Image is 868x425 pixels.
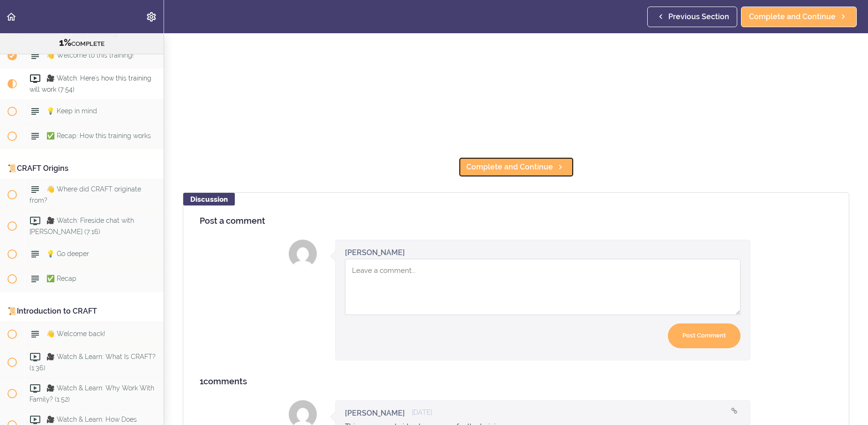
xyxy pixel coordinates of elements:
div: COMPLETE [12,37,152,49]
span: Complete and Continue [749,11,836,22]
span: 🎥 Watch & Learn: Why Work With Family? (1:52) [30,384,154,403]
h4: Post a comment [200,216,832,226]
span: 1 [200,376,203,386]
span: 💡 Keep in mind [46,107,97,115]
span: 1% [59,37,71,48]
div: Discussion [183,193,235,205]
span: 🎥 Watch: Here's how this training will work (7:54) [30,74,151,93]
span: 🎥 Watch: Fireside chat with [PERSON_NAME] (7:16) [30,217,134,235]
h4: comments [200,377,832,386]
a: Complete and Continue [458,157,574,177]
a: Previous Section [647,7,737,27]
span: Complete and Continue [466,161,553,173]
span: 🎥 Watch & Learn: What Is CRAFT? (1:36) [30,353,156,371]
span: ✅ Recap: How this training works [46,132,151,139]
span: 👋 Welcome to this training! [46,51,134,59]
span: 💡 Go deeper [46,250,89,257]
div: [PERSON_NAME] [345,247,405,258]
div: [PERSON_NAME] [345,408,405,418]
div: [DATE] [412,408,432,418]
a: Complete and Continue [741,7,857,27]
input: Post Comment [668,323,741,348]
span: 👋 Where did CRAFT originate from? [30,185,141,204]
span: 👋 Welcome back! [46,330,105,337]
svg: Settings Menu [146,11,157,22]
textarea: Comment box [345,259,741,315]
svg: Back to course curriculum [6,11,17,22]
span: Previous Section [668,11,729,22]
img: Patricia Maltby [289,240,317,268]
span: ✅ Recap [46,275,76,282]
